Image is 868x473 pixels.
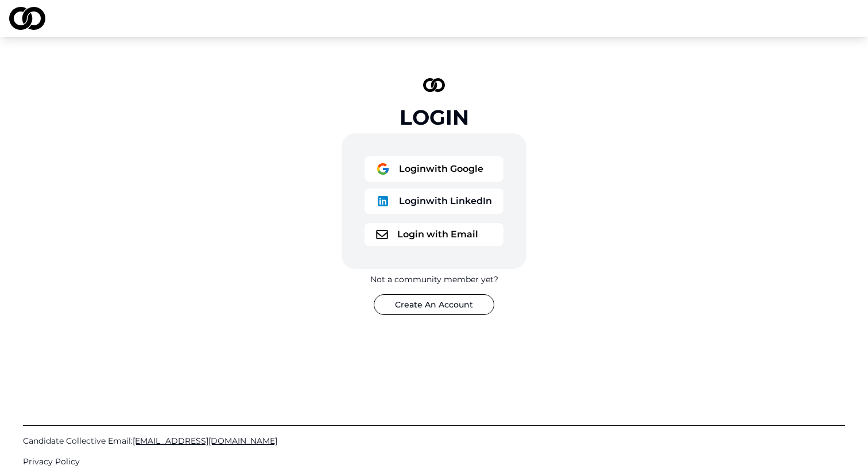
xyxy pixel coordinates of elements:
a: Privacy Policy [23,456,845,467]
button: logoLoginwith LinkedIn [365,189,503,214]
a: Candidate Collective Email:[EMAIL_ADDRESS][DOMAIN_NAME] [23,435,845,447]
div: Not a community member yet? [370,274,498,285]
button: logoLogin with Email [365,223,503,246]
span: [EMAIL_ADDRESS][DOMAIN_NAME] [133,436,277,446]
img: logo [423,78,445,92]
img: logo [376,162,390,176]
button: Create An Account [374,294,494,315]
img: logo [376,194,390,208]
div: Login [400,106,469,129]
button: logoLoginwith Google [365,156,503,182]
img: logo [376,230,388,239]
img: logo [9,7,45,30]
